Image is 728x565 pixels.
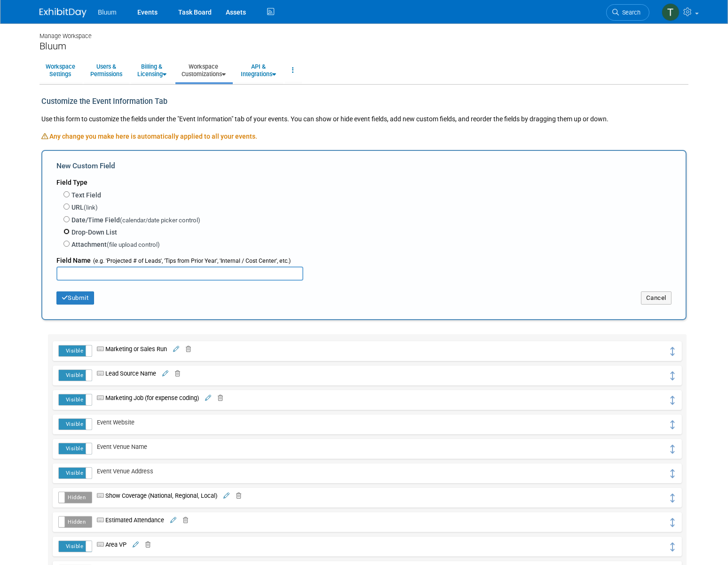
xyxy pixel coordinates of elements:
a: Delete field [170,370,180,377]
label: Hidden [59,492,92,503]
i: Click and drag to move field [669,420,676,429]
i: Custom Text Field [97,395,105,401]
label: Visible [59,468,92,479]
span: Search [619,9,641,16]
div: Any change you make here is automatically applied to all your events. [41,132,687,150]
span: Area VP [92,541,127,548]
span: Marketing or Sales Run [92,345,167,353]
a: Delete field [231,492,241,499]
i: Click and drag to move field [669,445,676,454]
i: Click and drag to move field [669,371,676,380]
i: Click and drag to move field [669,469,676,478]
a: Edit field [131,541,139,548]
span: Marketing Job (for expense coding) [92,394,199,401]
label: Visible [59,370,92,381]
div: Use this form to customize the fields under the "Event Information" tab of your events. You can s... [41,112,687,132]
label: Visible [59,345,92,356]
label: Attachment [71,240,160,250]
i: Custom Text Field [97,346,105,353]
img: Taylor Bradley [662,3,680,21]
div: New Custom Field [56,161,672,173]
i: Click and drag to move field [669,542,676,551]
i: Custom Text Field [97,371,105,377]
div: Field Name [56,251,672,267]
label: Visible [59,443,92,454]
a: Delete field [181,345,191,353]
img: ExhibitDay [40,8,87,17]
a: API &Integrations [235,59,282,82]
div: Customize the Event Information Tab [41,92,302,112]
a: WorkspaceCustomizations [175,59,232,82]
a: Edit field [204,394,211,401]
label: Date/Time Field [71,215,200,225]
i: Custom Text Field [97,542,105,548]
a: Delete field [178,517,188,524]
span: Event Website [92,419,135,426]
span: Event Venue Address [92,468,153,475]
i: Custom Text Field [97,518,105,524]
a: Edit field [161,370,168,377]
i: Custom Text Field [97,493,105,499]
span: (link) [84,204,98,211]
a: Edit field [222,492,229,499]
i: Click and drag to move field [669,518,676,527]
span: Event Venue Name [92,443,147,450]
span: (calendar/date picker control) [120,217,200,224]
label: URL [71,203,98,212]
a: Edit field [172,345,179,353]
span: (e.g. 'Projected # of Leads', 'Tips from Prior Year', 'Internal / Cost Center', etc.) [91,258,291,264]
span: Lead Source Name [92,370,156,377]
i: Click and drag to move field [669,347,676,356]
i: Click and drag to move field [669,494,676,502]
div: Field Type [56,173,672,187]
span: Show Coverage (National, Regional, Local) [92,492,217,499]
a: Delete field [140,541,150,548]
span: Bluum [98,8,117,16]
a: Billing &Licensing [131,59,173,82]
a: Edit field [169,517,176,524]
div: Manage Workspace [40,24,688,40]
a: WorkspaceSettings [40,59,81,82]
a: Users &Permissions [84,59,128,82]
div: Bluum [40,40,688,52]
span: Estimated Attendance [92,517,164,524]
label: Text Field [71,190,101,200]
label: Hidden [59,517,92,527]
label: Visible [59,394,92,405]
i: Click and drag to move field [669,396,676,405]
button: Cancel [641,291,672,305]
label: Visible [59,419,92,430]
label: Drop-Down List [71,228,117,237]
span: (file upload control) [107,241,160,248]
button: Submit [56,291,94,305]
a: Search [606,4,649,21]
label: Visible [59,541,92,552]
a: Delete field [213,394,223,401]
